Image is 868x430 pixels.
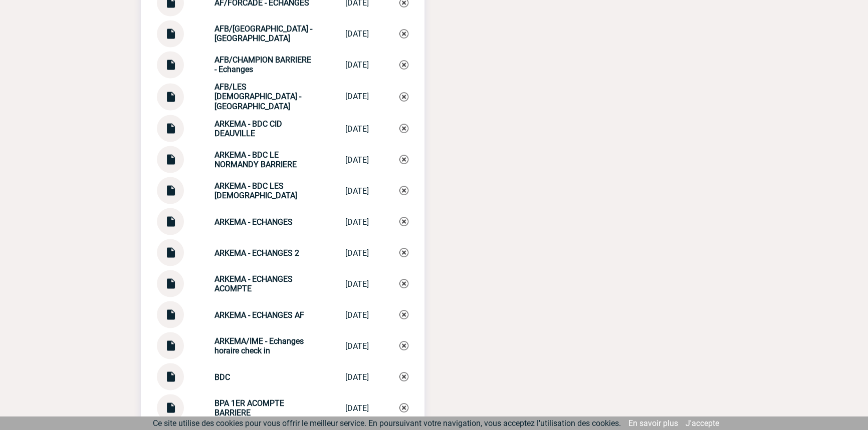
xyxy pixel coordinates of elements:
a: J'accepte [686,418,719,428]
div: [DATE] [345,92,369,101]
img: Supprimer [399,372,408,381]
strong: ARKEMA - BDC CID DEAUVILLE [214,119,282,138]
img: Supprimer [399,155,408,164]
strong: BDC [214,372,230,381]
img: Supprimer [399,60,408,69]
div: [DATE] [345,403,369,412]
strong: AFB/[GEOGRAPHIC_DATA] - [GEOGRAPHIC_DATA] [214,24,312,43]
div: [DATE] [345,60,369,70]
div: [DATE] [345,248,369,257]
img: Supprimer [399,248,408,257]
img: Supprimer [399,124,408,133]
img: Supprimer [399,92,408,101]
a: En savoir plus [628,418,678,428]
strong: ARKEMA/IME - Echanges horaire check in [214,336,304,355]
img: Supprimer [399,341,408,350]
div: [DATE] [345,310,369,319]
div: [DATE] [345,124,369,133]
strong: BPA 1ER ACOMPTE BARRIERE [214,398,284,417]
img: Supprimer [399,279,408,288]
strong: ARKEMA - BDC LE NORMANDY BARRIERE [214,150,297,169]
img: Supprimer [399,29,408,38]
img: Supprimer [399,186,408,195]
img: Supprimer [399,310,408,319]
strong: ARKEMA - ECHANGES [214,217,293,226]
strong: ARKEMA - BDC LES [DEMOGRAPHIC_DATA] [214,181,297,200]
strong: ARKEMA - ECHANGES ACOMPTE [214,274,293,293]
strong: AFB/LES [DEMOGRAPHIC_DATA] - [GEOGRAPHIC_DATA] [214,82,301,111]
div: [DATE] [345,279,369,288]
div: [DATE] [345,29,369,39]
strong: ARKEMA - ECHANGES 2 [214,248,299,257]
span: Ce site utilise des cookies pour vous offrir le meilleur service. En poursuivant votre navigation... [153,418,621,428]
img: Supprimer [399,217,408,226]
div: [DATE] [345,186,369,195]
strong: ARKEMA - ECHANGES AF [214,310,304,319]
div: [DATE] [345,372,369,381]
div: [DATE] [345,155,369,164]
strong: AFB/CHAMPION BARRIERE - Echanges [214,55,311,74]
div: [DATE] [345,341,369,350]
img: Supprimer [399,403,408,412]
div: [DATE] [345,217,369,226]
